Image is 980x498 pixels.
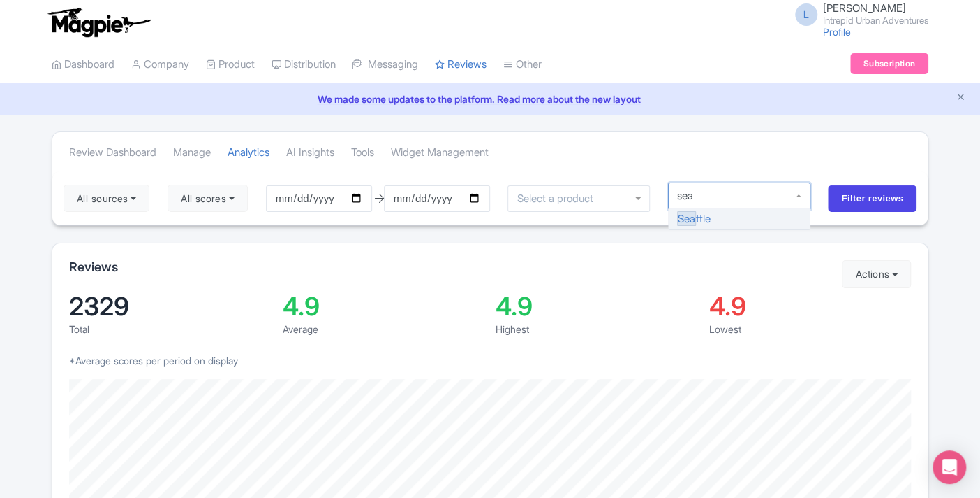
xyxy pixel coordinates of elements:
a: AI Insights [286,134,334,172]
div: 4.9 [283,294,485,319]
div: Average [283,322,485,336]
p: *Average scores per period on display [69,353,911,368]
input: Select a collection [677,190,697,202]
a: Review Dashboard [69,134,156,172]
h2: Reviews [69,260,118,274]
button: All sources [64,185,149,213]
div: Total [69,322,272,336]
span: L [795,3,817,26]
a: Dashboard [52,45,114,84]
div: 4.9 [709,294,912,319]
a: Manage [173,134,211,172]
div: Open Intercom Messenger [933,450,966,484]
span: [PERSON_NAME] [823,1,906,15]
a: Product [206,45,255,84]
a: Distribution [272,45,336,84]
a: Widget Management [391,134,489,172]
div: ttle [669,208,810,229]
a: Tools [351,134,374,172]
span: Sea [677,211,696,226]
a: Subscription [850,53,928,74]
a: Other [503,45,542,84]
button: Actions [842,260,911,288]
div: 4.9 [496,294,698,319]
div: Lowest [709,322,912,336]
a: Company [131,45,189,84]
a: Messaging [352,45,418,84]
a: Analytics [228,134,269,172]
a: Profile [823,26,851,38]
input: Select a product [517,192,600,205]
a: Reviews [435,45,487,84]
button: All scores [168,185,248,213]
small: Intrepid Urban Adventures [823,16,928,25]
button: Close announcement [956,90,966,106]
a: L [PERSON_NAME] Intrepid Urban Adventures [787,3,928,25]
div: Highest [496,322,698,336]
div: 2329 [69,294,272,319]
a: We made some updates to the platform. Read more about the new layout [8,92,972,106]
input: Filter reviews [828,185,916,212]
img: logo-ab69f6fb50320c5b225c76a69d11143b.png [45,7,153,38]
